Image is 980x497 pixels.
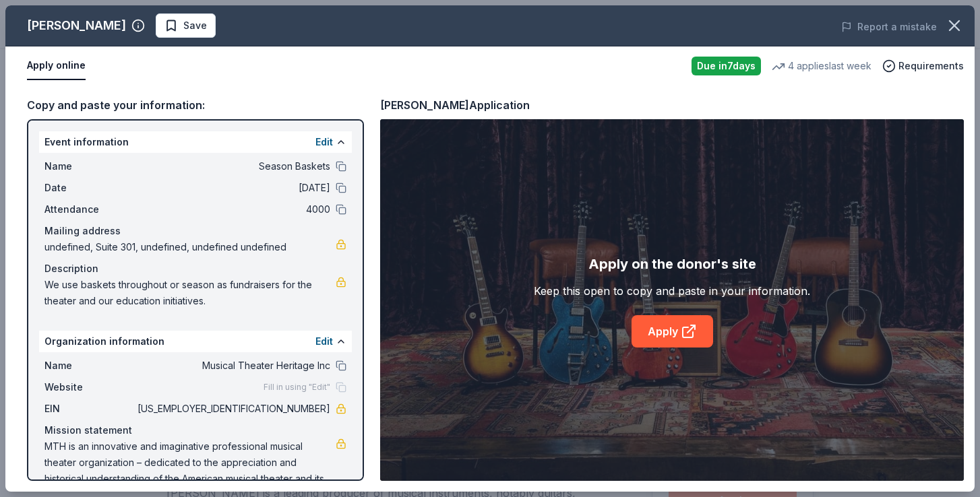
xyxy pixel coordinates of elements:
[135,201,330,218] span: 4000
[898,58,964,74] span: Requirements
[882,58,964,74] button: Requirements
[135,401,330,417] span: [US_EMPLOYER_IDENTIFICATION_NUMBER]
[264,382,330,393] span: Fill in using "Edit"
[841,19,937,35] button: Report a mistake
[27,15,126,36] div: [PERSON_NAME]
[135,180,330,196] span: [DATE]
[39,331,352,352] div: Organization information
[772,58,871,74] div: 4 applies last week
[588,253,756,275] div: Apply on the donor's site
[27,52,86,80] button: Apply online
[39,131,352,153] div: Event information
[44,379,135,395] span: Website
[44,277,336,309] span: We use baskets throughout or season as fundraisers for the theater and our education initiatives.
[44,438,336,487] span: MTH is an innovative and imaginative professional musical theater organization – dedicated to the...
[44,201,135,218] span: Attendance
[156,13,216,38] button: Save
[380,96,530,114] div: [PERSON_NAME] Application
[135,158,330,174] span: Season Baskets
[315,333,333,350] button: Edit
[44,158,135,174] span: Name
[183,18,207,34] span: Save
[534,283,810,299] div: Keep this open to copy and paste in your information.
[632,315,713,347] a: Apply
[135,358,330,374] span: Musical Theater Heritage Inc
[315,134,333,150] button: Edit
[27,96,364,114] div: Copy and paste your information:
[44,223,346,239] div: Mailing address
[44,239,336,255] span: undefined, Suite 301, undefined, undefined undefined
[44,261,346,277] div: Description
[692,57,761,75] div: Due in 7 days
[44,180,135,196] span: Date
[44,358,135,374] span: Name
[44,422,346,438] div: Mission statement
[44,401,135,417] span: EIN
